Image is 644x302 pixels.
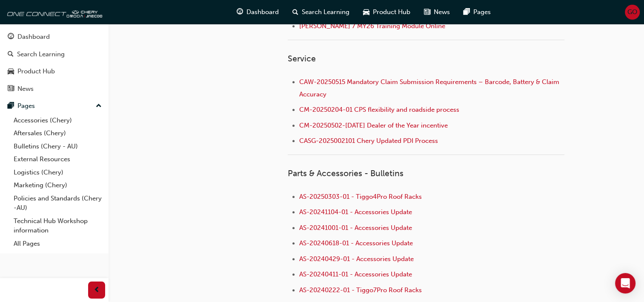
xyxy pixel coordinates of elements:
button: Pages [3,98,105,114]
a: car-iconProduct Hub [356,3,417,21]
span: news-icon [424,7,430,17]
a: news-iconNews [417,3,457,21]
a: search-iconSearch Learning [286,3,356,21]
span: Service [288,54,316,64]
button: DashboardSearch LearningProduct HubNews [3,27,105,98]
span: pages-icon [464,7,470,17]
img: oneconnect [4,3,102,20]
a: Search Learning [3,46,105,62]
a: All Pages [10,237,105,250]
a: AS-20240411-01 - Accessories Update [299,270,412,278]
span: up-icon [96,101,102,112]
a: Aftersales (Chery) [10,127,105,140]
span: guage-icon [8,33,14,41]
span: search-icon [8,51,14,58]
span: Pages [473,7,491,17]
span: car-icon [363,7,369,17]
a: CM-20250204-01 CPS flexibility and roadside process [299,106,459,113]
a: AS-20241001-01 - Accessories Update [299,224,412,232]
span: pages-icon [8,102,14,110]
a: Product Hub [3,64,105,79]
div: News [17,84,34,94]
span: car-icon [8,68,14,75]
div: Dashboard [17,32,50,42]
span: News [434,7,450,17]
button: GO [625,5,640,20]
span: prev-icon [94,285,100,296]
a: Dashboard [3,29,105,45]
a: pages-iconPages [457,3,498,21]
a: Logistics (Chery) [10,166,105,179]
span: guage-icon [237,7,243,17]
a: Bulletins (Chery - AU) [10,140,105,153]
span: news-icon [8,85,14,93]
a: Technical Hub Workshop information [10,215,105,237]
a: News [3,81,105,97]
span: Search Learning [302,7,349,17]
span: search-icon [292,7,298,17]
a: CASG-2025002101 Chery Updated PDI Process [299,137,438,145]
a: guage-iconDashboard [230,3,286,21]
div: Pages [17,101,35,111]
span: Parts & Accessories - Bulletins [288,168,404,178]
a: AS-20240222-01 - Tiggo7Pro Roof Racks [299,286,422,294]
span: Dashboard [246,7,279,17]
a: Accessories (Chery) [10,114,105,127]
a: External Resources [10,153,105,166]
a: AS-20240429-01 - Accessories Update [299,255,414,263]
div: Product Hub [17,67,55,76]
div: Search Learning [17,49,65,59]
a: CM-20250502-[DATE] Dealer of the Year incentive [299,122,448,129]
a: Marketing (Chery) [10,179,105,192]
a: [PERSON_NAME] 7 MY26 Training Module Online [299,22,445,30]
a: AS-20241104-01 - Accessories Update [299,208,412,216]
a: AS-20250303-01 - Tiggo4Pro Roof Racks [299,193,422,200]
a: CAW-20250515 Mandatory Claim Submission Requirements – Barcode, Battery & Claim Accuracy [299,78,561,98]
span: GO [627,7,637,17]
a: AS-20240618-01 - Accessories Update [299,239,413,247]
a: Policies and Standards (Chery -AU) [10,192,105,215]
span: Product Hub [373,7,410,17]
div: Open Intercom Messenger [615,273,635,293]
